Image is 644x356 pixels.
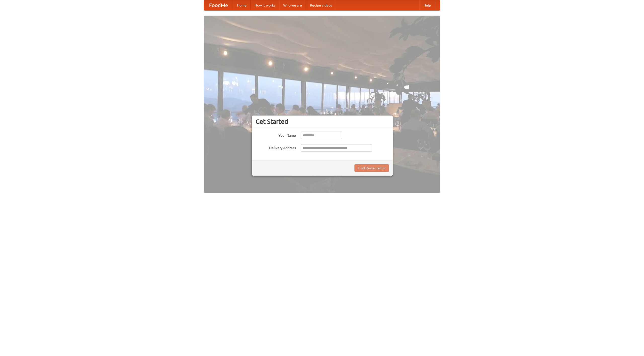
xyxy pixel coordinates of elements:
a: Home [233,0,251,10]
h3: Get Started [256,118,389,125]
a: FoodMe [204,0,233,10]
label: Delivery Address [256,144,296,150]
label: Your Name [256,132,296,138]
a: Who we are [279,0,306,10]
a: Recipe videos [306,0,336,10]
a: How it works [251,0,279,10]
a: Help [419,0,435,10]
button: Find Restaurants! [354,164,389,172]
